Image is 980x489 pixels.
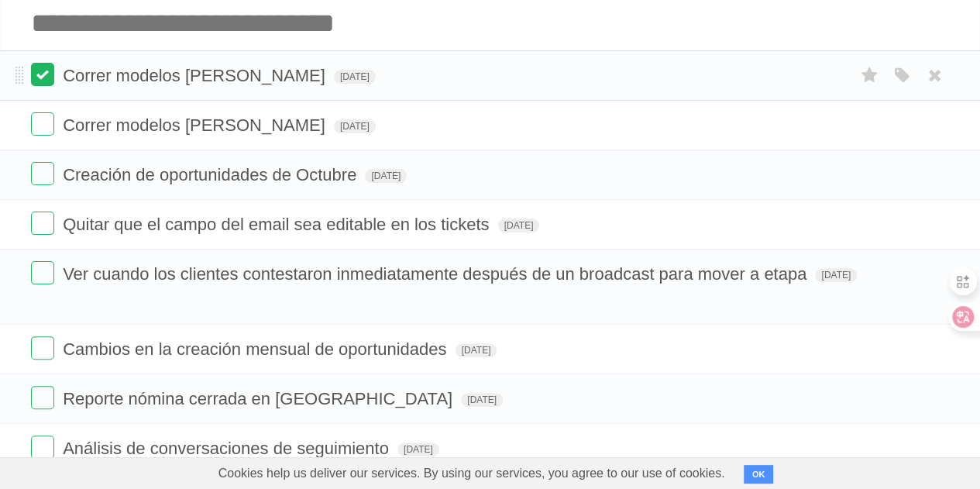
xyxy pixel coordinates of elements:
label: Done [31,112,54,136]
span: [DATE] [498,219,540,232]
span: [DATE] [365,169,407,183]
span: [DATE] [456,343,497,357]
span: Correr modelos [PERSON_NAME] [63,115,329,135]
label: Star task [854,63,884,88]
span: [DATE] [397,443,439,456]
span: Cookies help us deliver our services. By using our services, you agree to our use of cookies. [203,458,741,489]
label: Done [31,212,54,235]
span: Ver cuando los clientes contestaron inmediatamente después de un broadcast para mover a etapa [63,264,810,284]
span: Quitar que el campo del email sea editable en los tickets [63,215,493,234]
span: [DATE] [334,119,376,133]
span: [DATE] [334,70,376,84]
label: Done [31,162,54,185]
label: Done [31,436,54,459]
label: Done [31,63,54,86]
span: [DATE] [815,268,857,282]
label: Done [31,261,54,284]
span: Creación de oportunidades de Octubre [63,165,360,184]
span: Análisis de conversaciones de seguimiento [63,439,393,458]
span: Cambios en la creación mensual de oportunidades [63,339,450,359]
span: Reporte nómina cerrada en [GEOGRAPHIC_DATA] [63,389,456,408]
label: Done [31,336,54,360]
label: Done [31,386,54,409]
button: OK [744,465,774,484]
span: Correr modelos [PERSON_NAME] [63,66,329,85]
span: [DATE] [461,393,503,407]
